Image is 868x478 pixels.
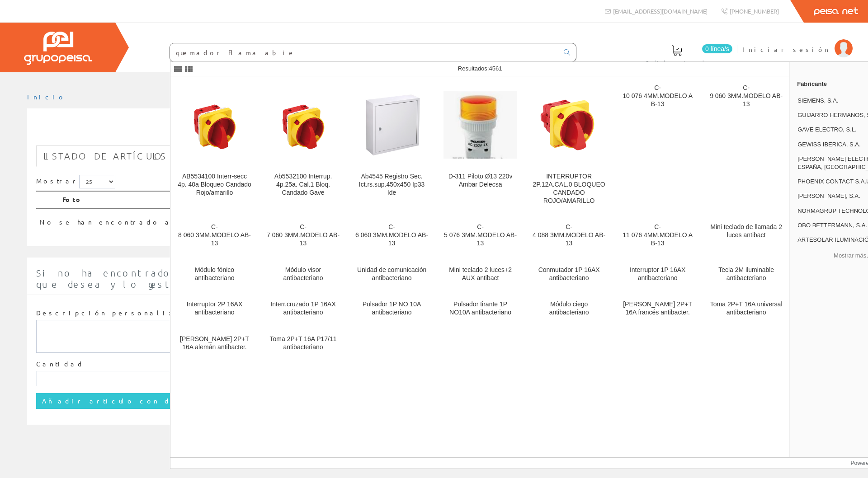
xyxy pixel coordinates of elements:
[266,300,340,317] div: Interr.cruzado 1P 16AX antibacteriano
[532,91,606,159] img: INTERRUPTOR 2P.12A.CAL.0 BLOQUEO CANDADO ROJO/AMARILLO
[621,266,694,282] div: Interruptor 1P 16AX antibacteriano
[730,7,779,15] span: [PHONE_NUMBER]
[532,266,606,282] div: Conmutador 1P 16AX antibacteriano
[436,216,524,258] a: C-5 076 3MM.MODELO AB-13
[178,335,251,351] div: [PERSON_NAME] 2P+T 16A alemán antibacter.
[36,360,84,369] label: Cantidad
[259,328,347,362] a: Toma 2P+T 16A P17/11 antibacteriano
[355,173,429,197] div: Ab4545 Registro Sec. Ict.rs.sup.450x450 Ip33 Ide
[266,335,340,351] div: Toma 2P+T 16A P17/11 antibacteriano
[443,300,517,317] div: Pulsador tirante 1P NO10A antibacteriano
[613,77,702,216] a: C-10 076 4MM.MODELO AB-13
[458,65,502,72] span: Resultados:
[36,309,197,318] label: Descripción personalizada
[702,77,790,216] a: C-9 060 3MM.MODELO AB-13
[36,145,174,167] a: Listado de artículos
[702,216,790,258] a: Mini teclado de llamada 2 luces antibact
[36,393,331,408] input: Añadir artículo con descripción personalizada
[170,259,259,293] a: Módulo fónico antibacteriano
[525,259,613,293] a: Conmutador 1P 16AX antibacteriano
[613,259,702,293] a: Interruptor 1P 16AX antibacteriano
[355,88,429,161] img: Ab4545 Registro Sec. Ict.rs.sup.450x450 Ip33 Ide
[621,84,694,108] div: C-10 076 4MM.MODELO AB-13
[709,300,783,317] div: Toma 2P+T 16A universal antibacteriano
[59,191,747,208] th: Foto
[266,89,340,160] img: Ab5532100 Interrup. 4p.25a. Cal.1 Bloq. Candado Gave
[36,175,115,188] label: Mostrar
[532,173,606,205] div: INTERRUPTOR 2P.12A.CAL.0 BLOQUEO CANDADO ROJO/AMARILLO
[178,223,251,248] div: C-8 060 3MM.MODELO AB-13
[259,216,347,258] a: C-7 060 3MM.MODELO AB-13
[355,300,429,317] div: Pulsador 1P NO 10A antibacteriano
[259,77,347,216] a: Ab5532100 Interrup. 4p.25a. Cal.1 Bloq. Candado Gave Ab5532100 Interrup. 4p.25a. Cal.1 Bloq. Cand...
[742,45,830,54] span: Iniciar sesión
[259,293,347,327] a: Interr.cruzado 1P 16AX antibacteriano
[702,293,790,327] a: Toma 2P+T 16A universal antibacteriano
[266,223,340,248] div: C-7 060 3MM.MODELO AB-13
[621,300,694,317] div: [PERSON_NAME] 2P+T 16A francés antibacter.
[36,208,747,230] td: No se han encontrado artículos, pruebe con otra búsqueda
[79,175,115,188] select: Mostrar
[178,300,251,317] div: Interruptor 2P 16AX antibacteriano
[489,65,502,72] span: 4561
[621,223,694,248] div: C-11 076 4MM.MODELO AB-13
[709,266,783,282] div: Tecla 2M iluminable antibacteriano
[170,43,558,61] input: Buscar ...
[348,259,436,293] a: Unidad de comunicación antibacteriano
[443,91,517,159] img: D-311 Piloto Ø13 220v Ambar Delecsa
[646,58,708,67] span: Pedido actual
[355,266,429,282] div: Unidad de comunicación antibacteriano
[443,173,517,189] div: D-311 Piloto Ø13 220v Ambar Delecsa
[36,267,823,290] span: Si no ha encontrado algún artículo en nuestro catálogo introduzca aquí la cantidad y la descripci...
[443,223,517,248] div: C-5 076 3MM.MODELO AB-13
[709,223,783,239] div: Mini teclado de llamada 2 luces antibact
[27,436,841,444] div: © Grupo Peisa
[525,77,613,216] a: INTERRUPTOR 2P.12A.CAL.0 BLOQUEO CANDADO ROJO/AMARILLO INTERRUPTOR 2P.12A.CAL.0 BLOQUEO CANDADO R...
[702,259,790,293] a: Tecla 2M iluminable antibacteriano
[27,93,66,101] a: Inicio
[266,266,340,282] div: Módulo visor antibacteriano
[436,77,524,216] a: D-311 Piloto Ø13 220v Ambar Delecsa D-311 Piloto Ø13 220v Ambar Delecsa
[266,173,340,197] div: Ab5532100 Interrup. 4p.25a. Cal.1 Bloq. Candado Gave
[36,123,832,141] h1: modelo piei-01-qfa/2016
[170,328,259,362] a: [PERSON_NAME] 2P+T 16A alemán antibacter.
[24,32,92,65] img: Grupo Peisa
[348,293,436,327] a: Pulsador 1P NO 10A antibacteriano
[170,77,259,216] a: AB5534100 Interr-secc 4p. 40a Bloqueo Candado Rojo/amarillo AB5534100 Interr-secc 4p. 40a Bloqueo...
[443,266,517,282] div: Mini teclado 2 luces+2 AUX antibact
[436,259,524,293] a: Mini teclado 2 luces+2 AUX antibact
[532,300,606,317] div: Módulo ciego antibacteriano
[259,259,347,293] a: Módulo visor antibacteriano
[613,216,702,258] a: C-11 076 4MM.MODELO AB-13
[525,216,613,258] a: C-4 088 3MM.MODELO AB-13
[348,216,436,258] a: C-6 060 3MM.MODELO AB-13
[436,293,524,327] a: Pulsador tirante 1P NO10A antibacteriano
[170,293,259,327] a: Interruptor 2P 16AX antibacteriano
[709,84,783,108] div: C-9 060 3MM.MODELO AB-13
[170,216,259,258] a: C-8 060 3MM.MODELO AB-13
[525,293,613,327] a: Módulo ciego antibacteriano
[178,266,251,282] div: Módulo fónico antibacteriano
[348,77,436,216] a: Ab4545 Registro Sec. Ict.rs.sup.450x450 Ip33 Ide Ab4545 Registro Sec. Ict.rs.sup.450x450 Ip33 Ide
[613,293,702,327] a: [PERSON_NAME] 2P+T 16A francés antibacter.
[355,223,429,248] div: C-6 060 3MM.MODELO AB-13
[742,37,853,46] a: Iniciar sesión
[702,44,732,53] span: 0 línea/s
[532,223,606,248] div: C-4 088 3MM.MODELO AB-13
[178,173,251,197] div: AB5534100 Interr-secc 4p. 40a Bloqueo Candado Rojo/amarillo
[178,89,251,160] img: AB5534100 Interr-secc 4p. 40a Bloqueo Candado Rojo/amarillo
[613,7,708,15] span: [EMAIL_ADDRESS][DOMAIN_NAME]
